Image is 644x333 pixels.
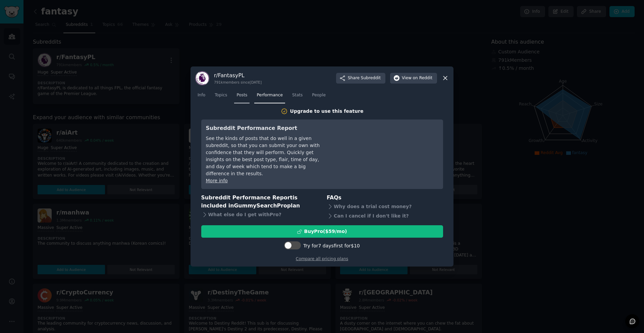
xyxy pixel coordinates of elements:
a: Topics [212,90,229,104]
a: Info [195,90,208,104]
h3: Subreddit Performance Report is included in plan [201,194,318,210]
a: Performance [254,90,285,104]
div: Upgrade to use this feature [290,108,364,115]
img: FantasyPL [195,71,209,85]
button: Viewon Reddit [390,73,437,84]
button: BuyPro($59/mo) [201,225,443,238]
div: Why does a trial cost money? [327,202,443,211]
a: Stats [290,90,305,104]
span: Posts [236,92,247,98]
div: 791k members since [DATE] [214,80,262,85]
div: Can I cancel if I don't like it? [327,211,443,221]
span: People [312,92,326,98]
span: Share [348,75,381,81]
button: ShareSubreddit [336,73,385,84]
div: Try for 7 days first for $10 [303,242,360,249]
span: Subreddit [361,75,381,81]
span: Info [198,92,205,98]
h3: FAQs [327,194,443,202]
a: People [310,90,328,104]
span: Topics [215,92,227,98]
div: What else do I get with Pro ? [201,210,318,220]
span: GummySearch Pro [234,202,287,209]
span: Stats [292,92,303,98]
a: More info [206,178,228,183]
span: on Reddit [413,75,432,81]
div: See the kinds of posts that do well in a given subreddit, so that you can submit your own with co... [206,135,328,177]
span: Performance [257,92,283,98]
a: Compare all pricing plans [296,256,348,261]
div: Buy Pro ($ 59 /mo ) [304,228,347,235]
span: View [402,75,432,81]
h3: Subreddit Performance Report [206,124,328,133]
a: Posts [234,90,250,104]
iframe: YouTube video player [338,124,438,175]
h3: r/ FantasyPL [214,72,262,79]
